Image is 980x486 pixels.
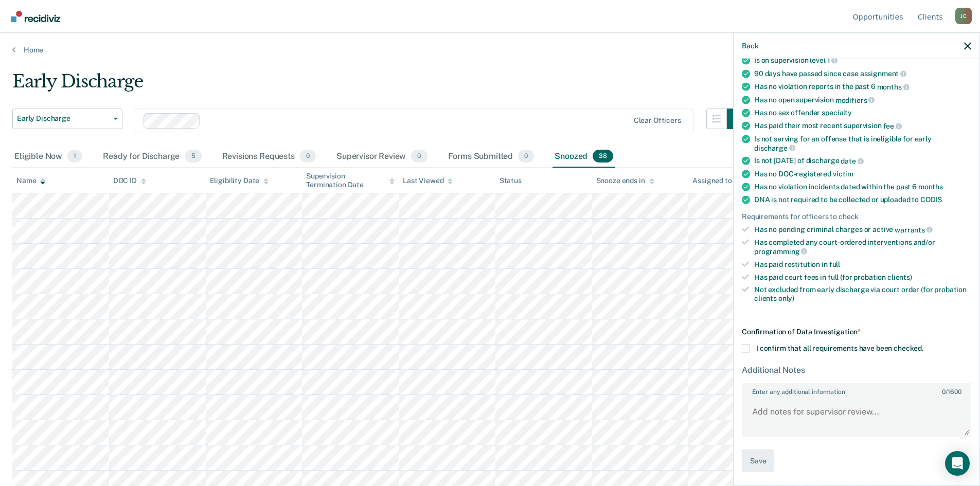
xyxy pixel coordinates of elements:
[860,69,906,78] span: assignment
[67,150,82,163] span: 1
[754,260,971,268] div: Has paid restitution in
[101,146,203,168] div: Ready for Discharge
[553,146,615,168] div: Snoozed
[754,156,971,166] div: Is not [DATE] of discharge
[918,182,943,190] span: months
[16,176,45,185] div: Name
[754,195,971,204] div: DNA is not required to be collected or uploaded to
[446,146,537,168] div: Forms Submitted
[754,285,971,303] div: Not excluded from early discharge via court order (for probation clients
[756,344,923,352] span: I confirm that all requirements have been checked.
[754,238,971,256] div: Has completed any court-ordered interventions and/or
[743,384,970,395] label: Enter any additional information
[518,150,534,163] span: 0
[754,247,807,255] span: programming
[942,388,946,395] span: 0
[883,122,902,130] span: fee
[306,172,395,189] div: Supervision Termination Date
[754,82,971,92] div: Has no violation reports in the past 6
[827,56,838,64] span: 1
[12,71,747,100] div: Early Discharge
[754,56,971,65] div: Is on supervision level
[113,176,146,185] div: DOC ID
[754,95,971,104] div: Has no open supervision
[411,150,427,163] span: 0
[822,109,852,117] span: specialty
[754,182,971,191] div: Has no violation incidents dated within the past 6
[895,225,933,233] span: warrants
[942,388,961,395] span: / 1600
[835,96,875,104] span: modifiers
[17,114,110,123] span: Early Discharge
[12,146,84,168] div: Eligible Now
[955,8,972,24] button: Profile dropdown button
[833,169,853,177] span: victim
[334,146,430,168] div: Supervisor Review
[185,150,201,163] span: 5
[12,45,968,55] a: Home
[754,225,971,234] div: Has no pending criminal charges or active
[593,150,613,163] span: 38
[841,157,863,165] span: date
[754,273,971,281] div: Has paid court fees in full (for probation
[742,449,774,472] button: Save
[754,69,971,78] div: 90 days have passed since case
[887,273,912,281] span: clients)
[955,8,972,24] div: J C
[920,195,942,203] span: CODIS
[220,146,318,168] div: Revisions Requests
[754,109,971,117] div: Has no sex offender
[742,365,971,374] div: Additional Notes
[742,41,758,50] button: Back
[403,176,453,185] div: Last Viewed
[692,176,741,185] div: Assigned to
[500,176,522,185] div: Status
[754,134,971,152] div: Is not serving for an offense that is ineligible for early
[596,176,654,185] div: Snooze ends in
[754,143,795,152] span: discharge
[754,121,971,131] div: Has paid their most recent supervision
[829,260,840,268] span: full
[778,294,794,302] span: only)
[300,150,316,163] span: 0
[210,176,269,185] div: Eligibility Date
[742,327,971,336] div: Confirmation of Data Investigation
[877,82,910,91] span: months
[945,451,970,476] div: Open Intercom Messenger
[742,212,971,221] div: Requirements for officers to check
[634,116,681,125] div: Clear officers
[754,169,971,178] div: Has no DOC-registered
[11,11,60,22] img: Recidiviz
